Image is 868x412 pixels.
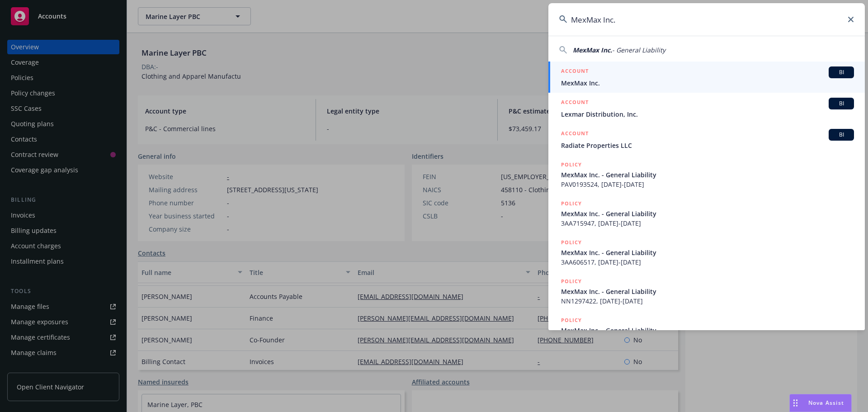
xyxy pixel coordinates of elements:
[548,311,865,350] a: POLICYMexMax Inc. - General Liability
[548,155,865,194] a: POLICYMexMax Inc. - General LiabilityPAV0193524, [DATE]-[DATE]
[561,98,589,109] h5: ACCOUNT
[561,78,854,88] span: MexMax Inc.
[561,109,854,119] span: Lexmar Distribution, Inc.
[561,257,854,267] span: 3AA606517, [DATE]-[DATE]
[808,399,844,407] span: Nova Assist
[561,296,854,306] span: NN1297422, [DATE]-[DATE]
[561,277,582,286] h5: POLICY
[548,3,865,36] input: Search...
[548,93,865,124] a: ACCOUNTBILexmar Distribution, Inc.
[561,316,582,325] h5: POLICY
[561,180,854,189] span: PAV0193524, [DATE]-[DATE]
[548,62,865,93] a: ACCOUNTBIMexMax Inc.
[790,394,801,412] div: Drag to move
[832,99,850,108] span: BI
[548,194,865,233] a: POLICYMexMax Inc. - General Liability3AA715947, [DATE]-[DATE]
[561,248,854,257] span: MexMax Inc. - General Liability
[561,287,854,296] span: MexMax Inc. - General Liability
[561,238,582,247] h5: POLICY
[561,209,854,218] span: MexMax Inc. - General Liability
[548,272,865,311] a: POLICYMexMax Inc. - General LiabilityNN1297422, [DATE]-[DATE]
[832,131,850,139] span: BI
[612,46,665,54] span: - General Liability
[548,124,865,155] a: ACCOUNTBIRadiate Properties LLC
[573,46,612,54] span: MexMax Inc.
[561,129,589,140] h5: ACCOUNT
[561,160,582,169] h5: POLICY
[561,141,854,150] span: Radiate Properties LLC
[789,394,852,412] button: Nova Assist
[561,199,582,208] h5: POLICY
[561,218,854,228] span: 3AA715947, [DATE]-[DATE]
[548,233,865,272] a: POLICYMexMax Inc. - General Liability3AA606517, [DATE]-[DATE]
[832,68,850,76] span: BI
[561,326,854,335] span: MexMax Inc. - General Liability
[561,170,854,180] span: MexMax Inc. - General Liability
[561,66,589,77] h5: ACCOUNT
